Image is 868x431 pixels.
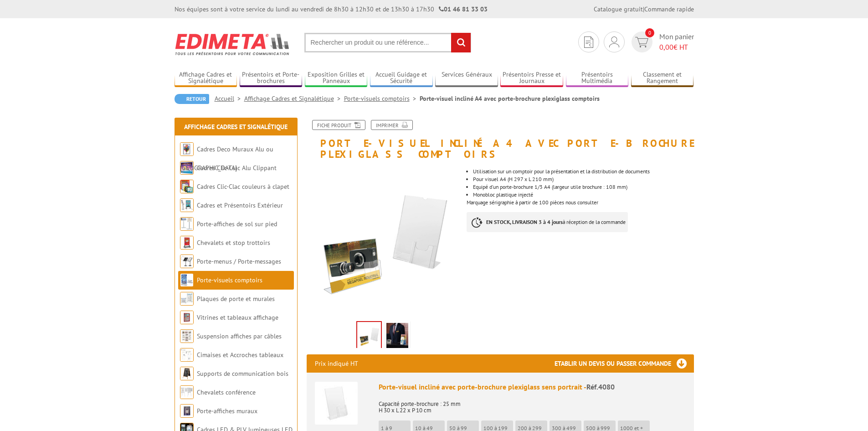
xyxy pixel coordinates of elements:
a: Affichage Cadres et Signalétique [244,94,344,103]
a: Chevalets et stop trottoirs [197,239,270,247]
a: Chevalets conférence [197,388,256,396]
span: Mon panier [659,31,694,52]
a: Accueil Guidage et Sécurité [370,71,433,86]
strong: EN STOCK, LIVRAISON 3 à 4 jours [486,218,563,225]
span: € HT [659,42,694,52]
li: Equipé d'un porte-brochure 1/3 A4 (largeur utile brochure : 108 mm) [473,184,693,190]
li: Porte-visuel incliné A4 avec porte-brochure plexiglass comptoirs [420,94,600,103]
img: devis rapide [584,36,593,48]
img: Chevalets conférence [180,385,194,399]
a: Accueil [215,94,244,103]
input: Rechercher un produit ou une référence... [304,33,471,52]
a: Affichage Cadres et Signalétique [184,123,288,131]
img: Suspension affiches par câbles [180,329,194,343]
a: Services Généraux [435,71,498,86]
li: Pour visuel A4 (H 297 x L 210 mm) [473,177,693,182]
strong: 01 46 81 33 03 [439,5,488,13]
img: devis rapide [609,36,619,47]
img: Cadres Deco Muraux Alu ou Bois [180,142,194,156]
h3: Etablir un devis ou passer commande [555,354,694,373]
a: Porte-visuels comptoirs [344,94,420,103]
div: | [594,5,694,14]
a: Porte-affiches muraux [197,407,257,415]
li: Utilisation sur un comptoir pour la présentation et la distribution de documents [473,169,693,174]
div: Porte-visuel incliné avec porte-brochure plexiglass sens portrait - [379,382,686,392]
p: Prix indiqué HT [315,354,358,373]
img: porte_visuels_comptoirs_4080.jpg [357,322,381,350]
input: rechercher [451,33,471,52]
h1: Porte-visuel incliné A4 avec porte-brochure plexiglass comptoirs [300,120,701,160]
p: à réception de la commande [467,212,628,232]
img: Cadres et Présentoirs Extérieur [180,198,194,212]
img: Porte-affiches muraux [180,404,194,418]
img: Vitrines et tableaux affichage [180,311,194,324]
img: Cadres Clic-Clac couleurs à clapet [180,180,194,193]
a: Plaques de porte et murales [197,295,275,303]
div: Nos équipes sont à votre service du lundi au vendredi de 8h30 à 12h30 et de 13h30 à 17h30 [175,5,488,14]
img: Porte-visuels comptoirs [180,273,194,287]
span: 0,00 [659,42,673,52]
a: Porte-visuels comptoirs [197,276,262,284]
a: Cadres et Présentoirs Extérieur [197,201,283,209]
span: Réf.4080 [586,382,615,391]
img: Plaques de porte et murales [180,292,194,306]
a: Porte-affiches de sol sur pied [197,220,277,228]
p: Capacité porte-brochure : 25 mm H 30 x L 22 x P 10 cm [379,395,686,414]
a: Catalogue gratuit [594,5,643,13]
a: Affichage Cadres et Signalétique [175,71,237,86]
a: Présentoirs et Porte-brochures [240,71,303,86]
a: Supports de communication bois [197,369,288,378]
span: 0 [645,28,654,37]
a: Porte-menus / Porte-messages [197,257,281,265]
li: Monobloc plastique injecté [473,192,693,197]
a: Cadres Deco Muraux Alu ou [GEOGRAPHIC_DATA] [180,145,273,172]
a: devis rapide 0 Mon panier 0,00€ HT [629,31,694,52]
img: Porte-affiches de sol sur pied [180,217,194,231]
img: devis rapide [635,37,648,47]
img: Chevalets et stop trottoirs [180,236,194,249]
img: porte_visuels_comptoirs_4080.jpg [307,164,460,318]
a: Imprimer [371,120,413,130]
img: Cimaises et Accroches tableaux [180,348,194,362]
a: Présentoirs Presse et Journaux [500,71,563,86]
a: Retour [175,94,209,104]
img: Supports de communication bois [180,367,194,380]
a: Vitrines et tableaux affichage [197,313,278,322]
p: Marquage sérigraphie à partir de 100 pièces nous consulter [467,200,693,205]
img: 4081_porte_affiche_brochure_flyer_comtpoir.jpg [386,323,408,351]
a: Cimaises et Accroches tableaux [197,351,283,359]
img: Edimeta [175,27,291,61]
a: Présentoirs Multimédia [566,71,629,86]
a: Cadres Clic-Clac Alu Clippant [197,164,277,172]
a: Fiche produit [312,120,365,130]
a: Commande rapide [644,5,694,13]
a: Exposition Grilles et Panneaux [305,71,368,86]
a: Classement et Rangement [631,71,694,86]
a: Suspension affiches par câbles [197,332,282,340]
img: Porte-menus / Porte-messages [180,254,194,268]
a: Cadres Clic-Clac couleurs à clapet [197,182,289,191]
img: Porte-visuel incliné avec porte-brochure plexiglass sens portrait [315,382,358,425]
